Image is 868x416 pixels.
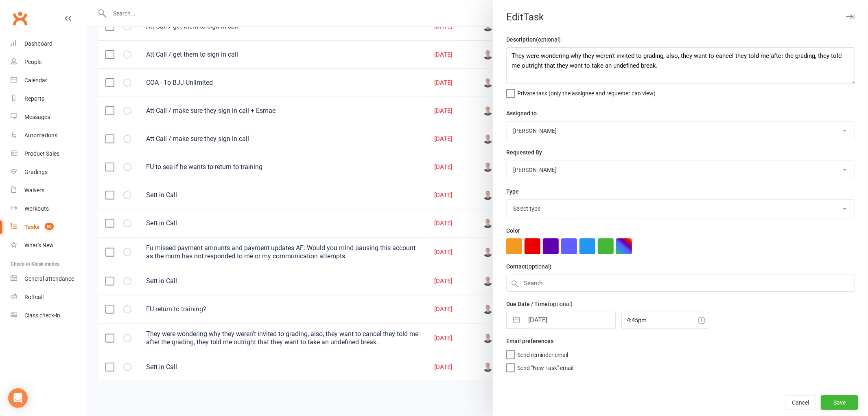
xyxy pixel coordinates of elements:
[506,187,519,196] label: Type
[11,200,86,218] a: Workouts
[517,349,568,358] span: Send reminder email
[506,226,520,235] label: Color
[506,35,561,44] label: Description
[24,169,48,175] div: Gradings
[548,301,573,307] small: (optional)
[506,109,537,118] label: Assigned to
[24,275,74,282] div: General attendance
[24,205,49,212] div: Workouts
[11,236,86,255] a: What's New
[11,108,86,126] a: Messages
[821,395,858,410] button: Save
[24,59,42,65] div: People
[506,337,553,346] label: Email preferences
[11,53,86,71] a: People
[24,187,44,194] div: Waivers
[11,181,86,200] a: Waivers
[24,77,47,84] div: Calendar
[11,90,86,108] a: Reports
[536,36,561,43] small: (optional)
[517,87,656,97] span: Private task (only the assignee and requester can view)
[11,288,86,306] a: Roll call
[24,242,54,249] div: What's New
[11,163,86,181] a: Gradings
[517,362,573,371] span: Send "New Task" email
[10,8,30,29] a: Clubworx
[11,306,86,325] a: Class kiosk mode
[527,263,551,270] small: (optional)
[785,395,816,410] button: Cancel
[506,299,573,308] label: Due Date / Time
[8,388,28,408] div: Open Intercom Messenger
[506,262,551,271] label: Contact
[493,11,868,23] div: Edit Task
[24,114,50,120] div: Messages
[24,312,60,319] div: Class check-in
[24,150,59,157] div: Product Sales
[24,294,44,300] div: Roll call
[24,95,44,102] div: Reports
[24,224,39,230] div: Tasks
[506,148,542,157] label: Requested By
[45,223,54,230] span: 60
[11,218,86,236] a: Tasks 60
[11,126,86,145] a: Automations
[11,35,86,53] a: Dashboard
[11,145,86,163] a: Product Sales
[24,40,52,47] div: Dashboard
[24,132,57,139] div: Automations
[11,71,86,90] a: Calendar
[11,270,86,288] a: General attendance kiosk mode
[506,275,855,292] input: Search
